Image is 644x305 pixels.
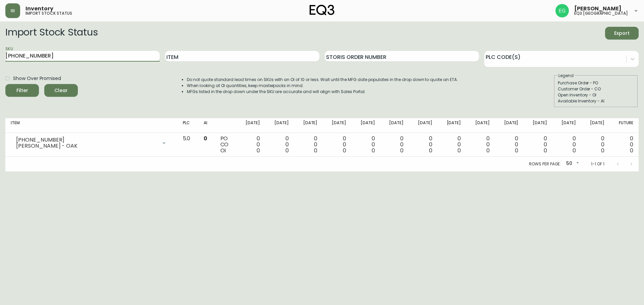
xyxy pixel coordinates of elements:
th: [DATE] [466,118,495,133]
div: Customer Order - CO [558,86,634,92]
div: Available Inventory - AI [558,98,634,104]
div: 0 0 [472,136,490,154]
li: Do not quote standard lead times on SKUs with an OI of 10 or less. Wait until the MFG date popula... [187,77,458,83]
th: AI [198,118,215,133]
div: 0 0 [615,136,633,154]
div: 50 [563,158,580,169]
div: 0 0 [529,136,547,154]
th: [DATE] [380,118,409,133]
span: 0 [429,147,432,154]
button: Export [605,27,639,40]
th: [DATE] [352,118,380,133]
img: db11c1629862fe82d63d0774b1b54d2b [555,4,569,17]
th: Item [5,118,177,133]
p: Rows per page: [529,161,561,167]
th: Future [610,118,639,133]
th: PLC [177,118,199,133]
th: [DATE] [438,118,467,133]
span: 0 [314,147,317,154]
div: 0 0 [386,136,404,154]
span: 0 [515,147,518,154]
span: Clear [50,86,72,95]
div: 0 0 [271,136,289,154]
th: [DATE] [552,118,581,133]
th: [DATE] [581,118,610,133]
p: 1-1 of 1 [591,161,604,167]
div: 0 0 [300,136,318,154]
div: Purchase Order - PO [558,80,634,86]
span: 0 [257,147,260,154]
div: 0 0 [328,136,346,154]
span: Inventory [25,6,53,11]
div: Filter [16,86,28,95]
span: [PERSON_NAME] [574,6,622,11]
div: 0 0 [357,136,375,154]
span: 0 [573,147,576,154]
h5: import stock status [25,11,72,15]
th: [DATE] [524,118,552,133]
span: OI [220,147,226,154]
legend: Legend [558,73,574,79]
h5: eq3 [GEOGRAPHIC_DATA] [574,11,628,15]
span: 0 [486,147,490,154]
span: 0 [285,147,289,154]
h2: Import Stock Status [5,27,98,40]
button: Filter [5,84,39,97]
div: 0 0 [500,136,519,154]
li: When looking at OI quantities, keep masterpacks in mind. [187,83,458,89]
span: 0 [601,147,604,154]
div: [PHONE_NUMBER] [16,137,157,143]
th: [DATE] [323,118,352,133]
div: 0 0 [587,136,605,154]
span: 0 [458,147,461,154]
div: [PHONE_NUMBER][PERSON_NAME] - OAK [11,136,172,150]
div: 0 0 [242,136,260,154]
span: Show Over Promised [13,75,61,82]
span: 0 [544,147,547,154]
div: 0 0 [414,136,432,154]
th: [DATE] [495,118,524,133]
span: Export [610,29,633,37]
span: 0 [372,147,375,154]
div: 0 0 [443,136,461,154]
th: [DATE] [409,118,438,133]
div: [PERSON_NAME] - OAK [16,143,157,149]
span: 0 [204,135,207,142]
th: [DATE] [265,118,294,133]
span: 0 [343,147,346,154]
button: Clear [44,84,78,97]
th: [DATE] [294,118,323,133]
span: 0 [630,147,633,154]
div: Open Inventory - OI [558,92,634,98]
li: MFGs listed in the drop down under the SKU are accurate and will align with Sales Portal. [187,89,458,95]
span: 0 [400,147,404,154]
td: 5.0 [177,133,199,157]
img: logo [310,5,334,15]
div: 0 0 [558,136,576,154]
th: [DATE] [237,118,266,133]
div: PO CO [220,136,231,154]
